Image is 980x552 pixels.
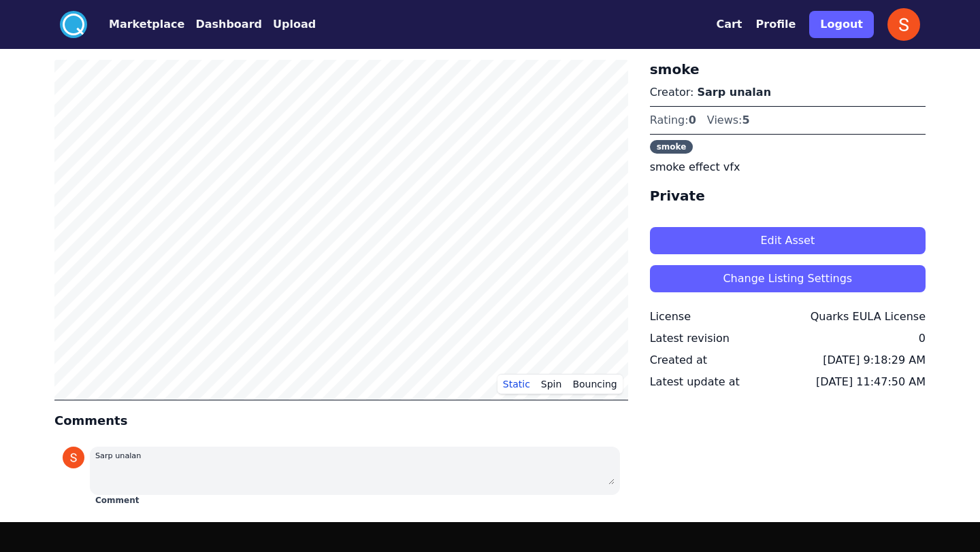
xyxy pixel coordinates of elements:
[650,352,707,368] div: Created at
[809,5,874,44] a: Logout
[95,451,141,460] small: Sarp unalan
[689,114,696,126] span: 0
[650,186,926,205] h4: Private
[650,374,740,390] div: Latest update at
[63,447,84,468] img: profile
[650,60,926,79] h3: smoke
[54,411,628,430] h4: Comments
[497,374,536,394] button: Static
[816,374,926,390] div: [DATE] 11:47:50 AM
[87,16,184,33] a: Marketplace
[887,8,920,41] img: profile
[650,309,691,325] div: License
[650,216,926,254] a: Edit Asset
[262,16,316,33] a: Upload
[184,16,262,33] a: Dashboard
[109,16,184,33] button: Marketplace
[273,16,316,33] button: Upload
[650,227,926,254] button: Edit Asset
[650,112,696,128] div: Rating:
[650,159,926,175] p: smoke effect vfx
[95,495,139,506] button: Comment
[650,330,730,347] div: Latest revision
[567,374,622,394] button: Bouncing
[919,330,926,347] div: 0
[698,86,771,99] a: Sarp unalan
[756,16,796,33] button: Profile
[195,16,262,33] button: Dashboard
[650,84,926,101] p: Creator:
[707,112,750,128] div: Views:
[716,16,742,33] button: Cart
[650,140,693,154] span: smoke
[809,11,874,38] button: Logout
[823,352,926,368] div: [DATE] 9:18:29 AM
[536,374,568,394] button: Spin
[742,114,749,126] span: 5
[811,309,926,325] div: Quarks EULA License
[650,265,926,292] button: Change Listing Settings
